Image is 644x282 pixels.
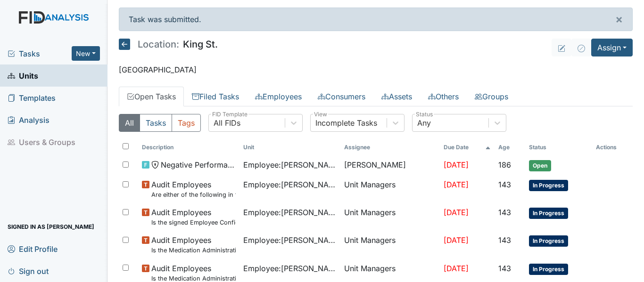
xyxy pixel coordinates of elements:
[340,175,439,203] td: Unit Managers
[138,139,239,155] th: Toggle SortBy
[340,155,439,175] td: [PERSON_NAME]
[138,40,179,49] span: Location:
[151,207,236,227] span: Audit Employees Is the signed Employee Confidentiality Agreement in the file (HIPPA)?
[8,264,49,278] span: Sign out
[444,235,469,245] span: [DATE]
[417,117,431,129] div: Any
[440,139,495,155] th: Toggle SortBy
[340,231,439,258] td: Unit Managers
[151,246,236,255] small: Is the Medication Administration certificate found in the file?
[498,235,511,245] span: 143
[8,48,72,59] a: Tasks
[444,264,469,273] span: [DATE]
[8,113,50,127] span: Analysis
[591,39,633,56] button: Assign
[243,234,337,246] span: Employee : [PERSON_NAME], Uniququa
[119,114,140,132] button: All
[119,39,218,50] h5: King St.
[151,179,236,199] span: Audit Employees Are either of the following in the file? "Consumer Report Release Forms" and the ...
[243,263,337,274] span: Employee : [PERSON_NAME], Uniququa
[8,242,58,256] span: Edit Profile
[151,218,236,227] small: Is the signed Employee Confidentiality Agreement in the file (HIPPA)?
[140,114,172,132] button: Tasks
[498,208,511,217] span: 143
[8,90,56,105] span: Templates
[239,139,341,155] th: Toggle SortBy
[119,64,633,75] p: [GEOGRAPHIC_DATA]
[247,87,310,106] a: Employees
[310,87,373,106] a: Consumers
[495,139,526,155] th: Toggle SortBy
[373,87,420,106] a: Assets
[529,235,568,247] span: In Progress
[444,160,469,169] span: [DATE]
[467,87,516,106] a: Groups
[243,179,337,190] span: Employee : [PERSON_NAME]
[243,159,337,170] span: Employee : [PERSON_NAME]
[123,143,129,149] input: Toggle All Rows Selected
[119,87,184,106] a: Open Tasks
[119,8,633,31] div: Task was submitted.
[444,208,469,217] span: [DATE]
[119,114,201,132] div: Type filter
[592,139,633,155] th: Actions
[184,87,247,106] a: Filed Tasks
[315,117,377,129] div: Incomplete Tasks
[615,12,623,26] span: ×
[243,207,337,218] span: Employee : [PERSON_NAME]
[340,139,439,155] th: Assignee
[72,46,100,61] button: New
[420,87,467,106] a: Others
[340,203,439,231] td: Unit Managers
[151,190,236,199] small: Are either of the following in the file? "Consumer Report Release Forms" and the "MVR Disclosure ...
[214,117,240,129] div: All FIDs
[529,208,568,219] span: In Progress
[529,160,551,171] span: Open
[151,234,236,255] span: Audit Employees Is the Medication Administration certificate found in the file?
[525,139,592,155] th: Toggle SortBy
[529,264,568,275] span: In Progress
[529,180,568,191] span: In Progress
[498,180,511,189] span: 143
[498,160,511,169] span: 186
[444,180,469,189] span: [DATE]
[8,68,38,83] span: Units
[161,159,236,170] span: Negative Performance Review
[498,264,511,273] span: 143
[8,219,94,234] span: Signed in as [PERSON_NAME]
[172,114,201,132] button: Tags
[606,8,632,31] button: ×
